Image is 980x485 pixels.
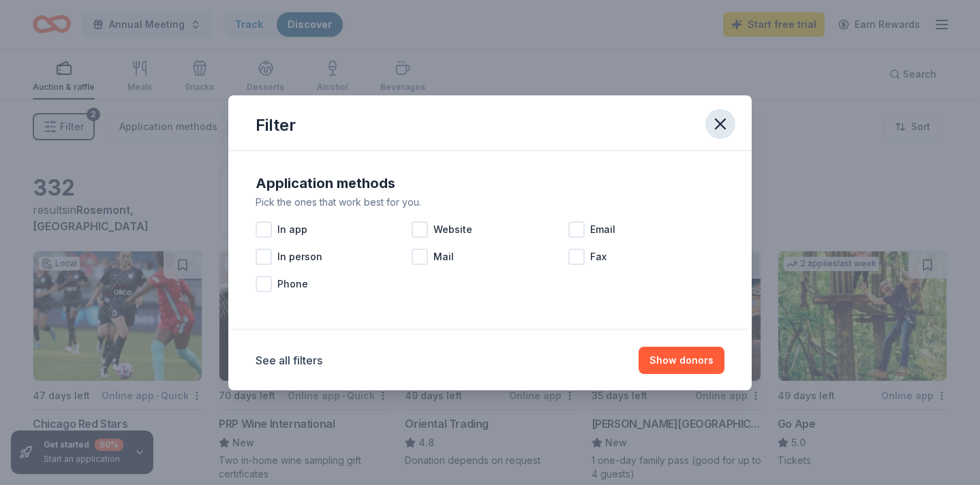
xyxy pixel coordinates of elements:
span: Fax [590,249,607,265]
span: In person [277,249,322,265]
span: Mail [433,249,454,265]
div: Pick the ones that work best for you. [256,194,724,210]
div: Application methods [256,172,724,194]
span: Email [590,221,615,238]
span: Phone [277,276,308,292]
button: Show donors [639,347,724,374]
span: In app [277,221,307,238]
div: Filter [256,114,296,136]
span: Website [433,221,472,238]
button: See all filters [256,352,322,369]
